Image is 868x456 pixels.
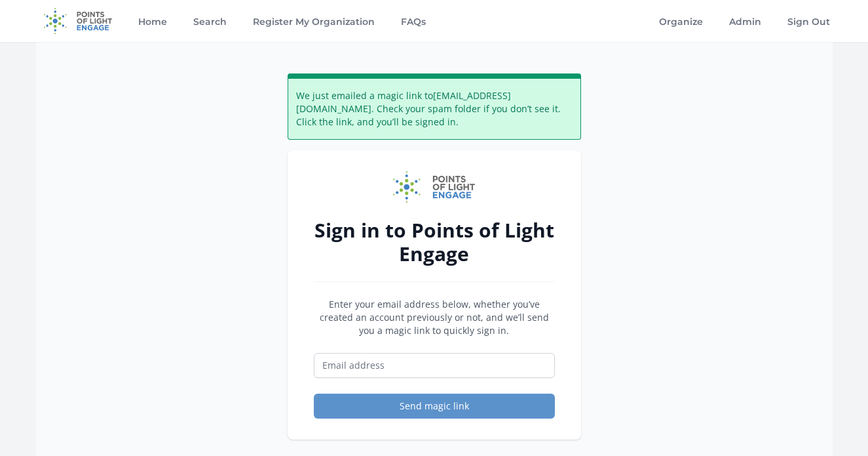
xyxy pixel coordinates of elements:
[393,171,476,203] img: Points of Light Engage logo
[288,73,581,140] div: We just emailed a magic link to [EMAIL_ADDRESS][DOMAIN_NAME] . Check your spam folder if you don’...
[314,394,555,419] button: Send magic link
[314,353,555,378] input: Email address
[314,218,555,266] h2: Sign in to Points of Light Engage
[314,298,555,337] p: Enter your email address below, whether you’ve created an account previously or not, and we’ll se...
